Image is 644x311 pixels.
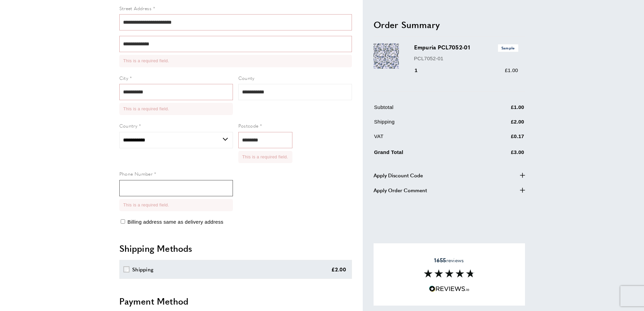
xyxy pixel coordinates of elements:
[374,103,477,116] td: Subtotal
[424,269,475,277] img: Reviews section
[374,171,423,179] span: Apply Discount Code
[119,295,352,307] h2: Payment Method
[374,186,427,194] span: Apply Order Comment
[331,265,347,273] div: £2.00
[505,67,518,73] span: £1.00
[123,106,229,112] li: This is a required field.
[478,118,524,131] td: £2.00
[374,132,477,146] td: VAT
[374,147,477,161] td: Grand Total
[374,18,525,30] h2: Order Summary
[123,202,229,208] li: This is a required field.
[374,43,399,69] img: Empuria PCL7052-01
[478,132,524,146] td: £0.17
[121,219,125,224] input: Billing address same as delivery address
[123,58,348,64] li: This is a required field.
[498,44,518,51] span: Sample
[414,43,518,51] h3: Empuria PCL7052-01
[238,74,255,81] span: County
[242,154,288,160] li: This is a required field.
[478,147,524,161] td: £3.00
[119,170,153,177] span: Phone Number
[119,5,152,12] span: Street Address
[374,118,477,131] td: Shipping
[119,122,138,129] span: Country
[429,286,470,292] img: Reviews.io 5 stars
[119,74,128,81] span: City
[434,256,446,264] strong: 1655
[127,219,223,225] span: Billing address same as delivery address
[414,54,518,62] p: PCL7052-01
[238,122,259,129] span: Postcode
[478,103,524,116] td: £1.00
[414,66,427,74] div: 1
[119,242,352,254] h2: Shipping Methods
[434,257,464,264] span: reviews
[132,265,153,273] div: Shipping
